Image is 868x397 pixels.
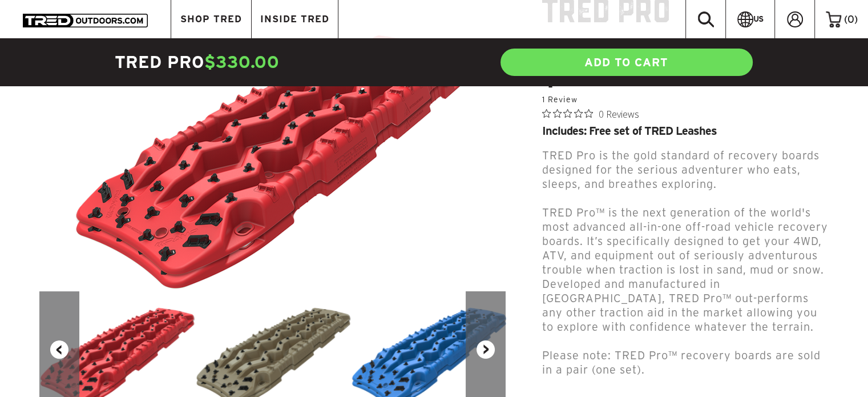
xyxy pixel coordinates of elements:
[542,206,828,333] span: TRED Pro™ is the next generation of the world's most advanced all-in-one off-road vehicle recover...
[260,14,329,24] span: INSIDE TRED
[23,14,148,27] img: TRED Outdoors America
[115,51,434,74] h4: TRED Pro
[599,105,639,122] span: 0 Reviews
[180,14,242,24] span: SHOP TRED
[542,63,694,89] span: $330.00 USD
[844,14,858,25] span: ( )
[826,11,841,27] img: cart-icon
[542,95,578,104] a: 1 reviews
[542,125,829,137] div: Includes: Free set of TRED Leashes
[542,149,829,191] p: TRED Pro is the gold standard of recovery boards designed for the serious adventurer who eats, sl...
[542,349,821,376] span: Please note: TRED Pro™ recovery boards are sold in a pair (one set).
[542,105,639,122] button: Rated 0 out of 5 stars from 0 reviews. Jump to reviews.
[499,47,754,77] a: ADD TO CART
[204,53,280,71] span: $330.00
[847,14,854,25] span: 0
